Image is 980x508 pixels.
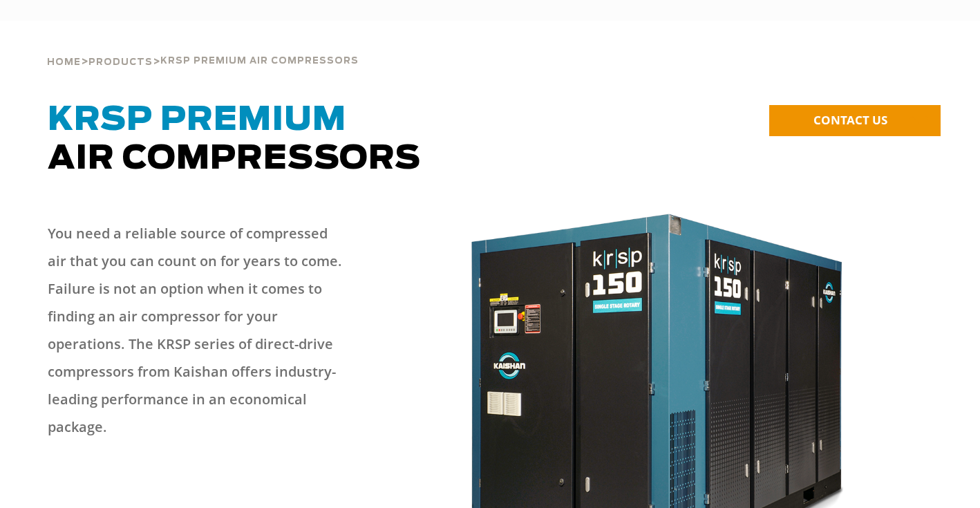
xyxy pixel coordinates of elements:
div: > > [47,21,359,73]
a: CONTACT US [769,105,941,136]
span: krsp premium air compressors [160,57,359,66]
span: CONTACT US [813,112,887,128]
p: You need a reliable source of compressed air that you can count on for years to come. Failure is ... [48,220,345,441]
span: Air Compressors [48,104,421,176]
span: KRSP Premium [48,104,346,137]
span: Products [88,58,153,67]
a: Products [88,55,153,68]
span: Home [47,58,81,67]
a: Home [47,55,81,68]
